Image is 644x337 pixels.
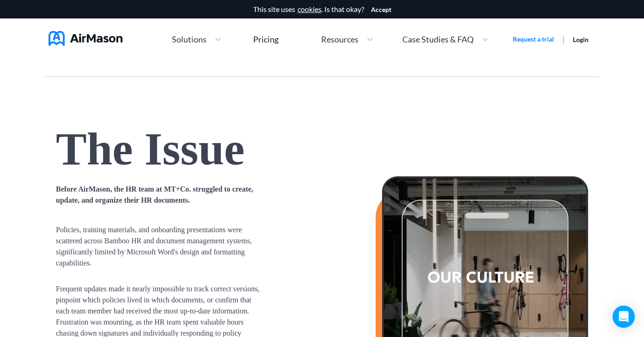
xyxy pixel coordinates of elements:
[298,5,322,13] a: cookies
[56,224,264,269] span: Policies, training materials, and onboarding presentations were scattered across Bamboo HR and do...
[253,31,279,48] a: Pricing
[56,114,588,184] h1: The Issue
[562,35,565,43] span: |
[402,35,474,43] span: Case Studies & FAQ
[371,6,391,13] button: Accept cookies
[172,35,207,43] span: Solutions
[253,35,279,43] div: Pricing
[49,31,122,46] img: AirMason Logo
[513,35,554,44] a: Request a trial
[573,36,589,43] a: Login
[613,306,635,328] div: Open Intercom Messenger
[321,35,358,43] span: Resources
[56,184,264,206] b: Before AirMason, the HR team at MT+Co. struggled to create, update, and organize their HR documents.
